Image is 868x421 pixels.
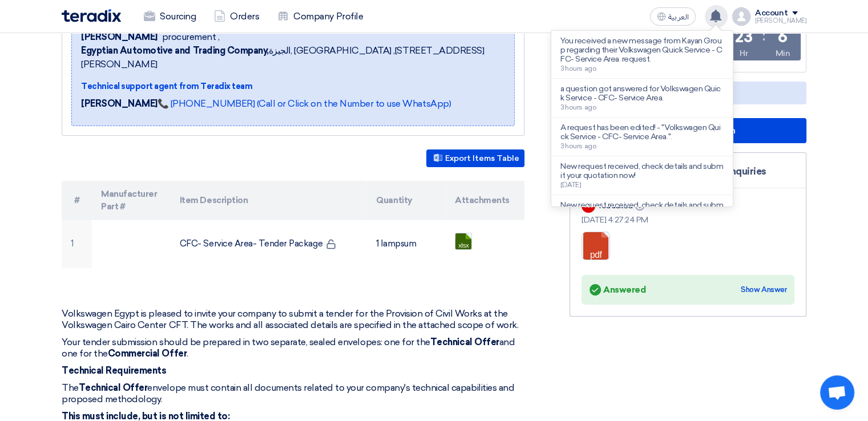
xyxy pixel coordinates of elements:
[162,30,220,44] span: procurement ,
[582,199,595,213] div: AA
[171,220,368,268] td: CFC- Service Area- Tender Package
[367,220,446,268] td: 1 lampsum
[560,84,724,103] p: a question got answered for Volkswagen Quick Service - CFC- Service Area.
[92,181,171,220] th: Manufacturer Part #
[62,382,524,405] p: The envelope must contain all documents related to your company's technical capabilities and prop...
[268,4,372,29] a: Company Profile
[62,9,121,22] img: Teradix logo
[741,284,786,295] div: Show Answer
[135,4,205,29] a: Sourcing
[62,220,92,268] td: 1
[108,348,187,359] strong: Commercial Offer
[62,181,92,220] th: #
[560,37,724,64] p: You received a new message from Kayan Group regarding their Volkswagen Quick Service - CFC- Servi...
[81,45,269,56] b: Egyptian Automotive and Trading Company,
[81,80,505,92] div: Technical support agent from Teradix team
[560,64,596,72] span: 3 hours ago
[171,181,368,220] th: Item Description
[205,4,268,29] a: Orders
[590,282,645,298] div: Answered
[81,98,158,109] strong: [PERSON_NAME]
[820,375,854,410] a: Open chat
[650,7,696,26] button: العربية
[560,103,596,111] span: 3 hours ago
[755,9,788,18] div: Account
[367,181,446,220] th: Quantity
[455,233,547,302] a: Book_1756219215007.xlsx
[732,7,750,26] img: profile_test.png
[81,30,158,44] span: [PERSON_NAME]
[560,142,596,150] span: 3 hours ago
[560,123,724,141] p: A request has been edited! - "Volkswagen Quick Service - CFC- Service Area.".
[755,18,806,24] div: [PERSON_NAME]
[778,29,788,45] div: 6
[740,47,748,59] div: Hr
[79,382,148,393] strong: Technical Offer
[158,98,451,109] a: 📞 [PHONE_NUMBER] (Call or Click on the Number to use WhatsApp)
[62,337,524,359] p: Your tender submission should be prepared in two separate, sealed envelopes: one for the and one ...
[426,149,524,167] button: Export Items Table
[735,29,752,45] div: 23
[582,214,794,226] div: [DATE] 4:27:24 PM
[81,44,505,71] span: الجيزة, [GEOGRAPHIC_DATA] ,[STREET_ADDRESS][PERSON_NAME]
[62,365,166,376] strong: Technical Requirements
[775,47,790,59] div: Min
[668,13,689,21] span: العربية
[762,26,765,46] div: :
[560,201,724,219] p: New request received, check details and submit your quotation now!
[430,337,499,347] strong: Technical Offer
[62,308,524,331] p: Volkswagen Egypt is pleased to invite your company to submit a tender for the Provision of Civil ...
[560,181,581,189] span: [DATE]
[446,181,524,220] th: Attachments
[560,162,724,180] p: New request received, check details and submit your quotation now!
[582,232,673,301] a: RFI_Volks_CFC_1756823242674.pdf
